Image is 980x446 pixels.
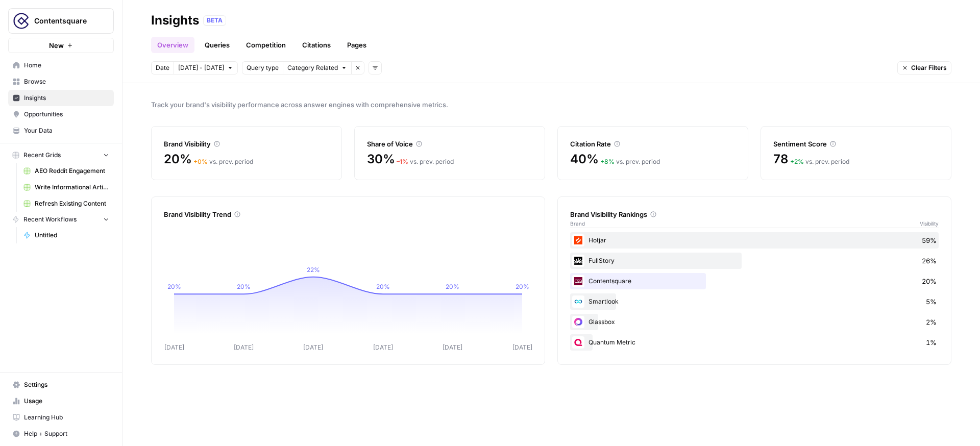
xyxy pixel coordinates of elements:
[397,158,408,165] span: – 1 %
[572,336,584,349] img: wmk6rmkowbgrwl1y3mx911ytsw2k
[570,232,939,249] div: Hotjar
[199,37,236,53] a: Queries
[570,314,939,330] div: Glassbox
[790,157,849,166] div: vs. prev. period
[570,334,939,351] div: Quantum Metric
[151,12,199,29] div: Insights
[8,377,114,393] a: Settings
[790,158,804,165] span: + 2 %
[397,157,454,166] div: vs. prev. period
[926,317,937,327] span: 2%
[240,37,292,53] a: Competition
[49,40,64,51] span: New
[19,195,114,212] a: Refresh Existing Content
[12,12,30,30] img: Contentsquare Logo
[24,380,109,389] span: Settings
[443,343,462,351] tspan: [DATE]
[341,37,373,53] a: Pages
[24,61,109,70] span: Home
[35,199,109,208] span: Refresh Existing Content
[926,296,937,307] span: 5%
[572,316,584,328] img: lxz1f62m4vob8scdtnggqzvov8kr
[516,283,529,290] tspan: 20%
[24,397,109,406] span: Usage
[193,157,253,166] div: vs. prev. period
[897,61,951,75] button: Clear Filters
[572,234,584,246] img: wbaihhag19gzixoae55lax9atvyf
[287,63,338,72] span: Category Related
[151,37,194,53] a: Overview
[8,106,114,122] a: Opportunities
[920,219,939,228] span: Visibility
[156,63,169,72] span: Date
[570,219,585,228] span: Brand
[35,183,109,192] span: Write Informational Article
[164,139,329,149] div: Brand Visibility
[24,93,109,103] span: Insights
[24,413,109,422] span: Learning Hub
[922,256,937,266] span: 26%
[572,255,584,267] img: zwlw6jrss74g2ghqnx2um79zlq1s
[174,61,238,75] button: [DATE] - [DATE]
[570,293,939,310] div: Smartlook
[572,295,584,308] img: x22y0817k4awfjbo3nr4n6hyldvs
[164,151,191,167] span: 20%
[8,73,114,90] a: Browse
[446,283,459,290] tspan: 20%
[164,209,532,219] div: Brand Visibility Trend
[24,429,109,438] span: Help + Support
[19,163,114,179] a: AEO Reddit Engagement
[24,77,109,86] span: Browse
[24,110,109,119] span: Opportunities
[34,16,96,26] span: Contentsquare
[24,126,109,135] span: Your Data
[193,158,208,165] span: + 0 %
[600,157,660,166] div: vs. prev. period
[8,122,114,139] a: Your Data
[19,179,114,195] a: Write Informational Article
[570,209,939,219] div: Brand Visibility Rankings
[922,235,937,245] span: 59%
[8,57,114,73] a: Home
[773,151,788,167] span: 78
[35,231,109,240] span: Untitled
[19,227,114,243] a: Untitled
[570,151,598,167] span: 40%
[178,63,224,72] span: [DATE] - [DATE]
[926,337,937,348] span: 1%
[307,266,320,274] tspan: 22%
[8,8,114,34] button: Workspace: Contentsquare
[572,275,584,287] img: wzkvhukvyis4iz6fwi42388od7r3
[23,151,61,160] span: Recent Grids
[23,215,77,224] span: Recent Workflows
[376,283,390,290] tspan: 20%
[8,393,114,409] a: Usage
[303,343,323,351] tspan: [DATE]
[911,63,947,72] span: Clear Filters
[151,100,951,110] span: Track your brand's visibility performance across answer engines with comprehensive metrics.
[8,38,114,53] button: New
[8,426,114,442] button: Help + Support
[8,147,114,163] button: Recent Grids
[167,283,181,290] tspan: 20%
[8,409,114,426] a: Learning Hub
[234,343,254,351] tspan: [DATE]
[373,343,393,351] tspan: [DATE]
[367,151,395,167] span: 30%
[8,212,114,227] button: Recent Workflows
[35,166,109,176] span: AEO Reddit Engagement
[283,61,351,75] button: Category Related
[570,139,736,149] div: Citation Rate
[922,276,937,286] span: 20%
[296,37,337,53] a: Citations
[570,253,939,269] div: FullStory
[570,273,939,289] div: Contentsquare
[773,139,939,149] div: Sentiment Score
[600,158,615,165] span: + 8 %
[367,139,532,149] div: Share of Voice
[512,343,532,351] tspan: [DATE]
[247,63,279,72] span: Query type
[203,15,226,26] div: BETA
[8,90,114,106] a: Insights
[237,283,251,290] tspan: 20%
